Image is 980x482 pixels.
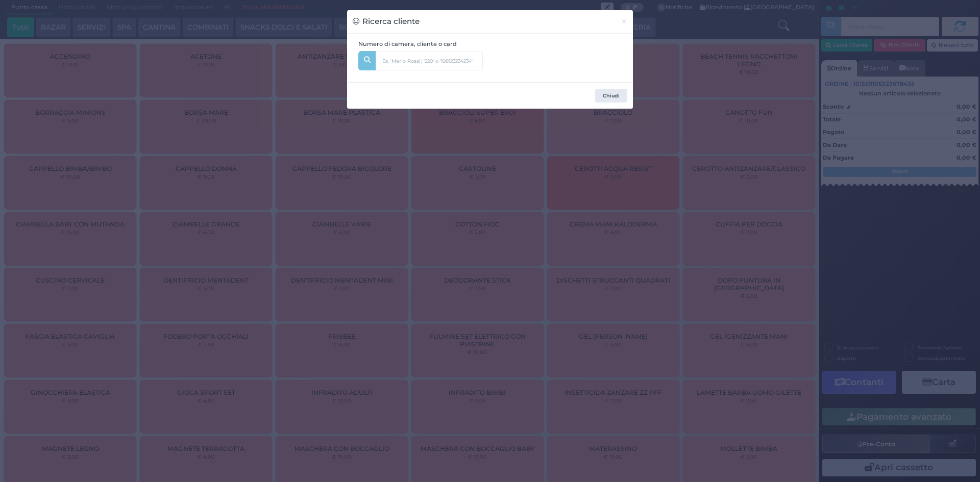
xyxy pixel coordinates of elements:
[358,40,457,48] label: Numero di camera, cliente o card
[615,10,633,33] button: Chiudi
[376,51,483,70] input: Es. 'Mario Rossi', '220' o '108123234234'
[353,16,420,28] h3: Ricerca cliente
[595,89,627,103] button: Chiudi
[621,16,627,27] span: ×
